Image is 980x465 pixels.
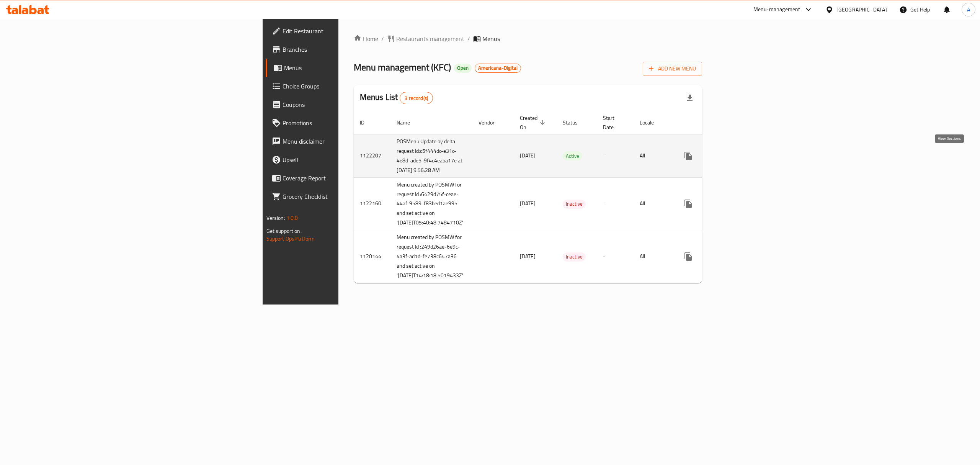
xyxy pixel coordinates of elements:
[697,247,716,266] button: Change Status
[360,118,374,127] span: ID
[283,82,420,91] span: Choice Groups
[266,95,426,114] a: Coupons
[563,118,588,127] span: Status
[283,192,420,201] span: Grocery Checklist
[397,118,420,127] span: Name
[482,34,500,43] span: Menus
[354,59,451,76] span: Menu management ( KFC )
[673,111,759,134] th: Actions
[283,174,420,183] span: Coverage Report
[390,230,472,283] td: Menu created by POSMW for request Id :249d26ae-6e9c-4a3f-ad1d-fe738c647a36 and set active on '[DA...
[266,40,426,59] a: Branches
[266,22,426,40] a: Edit Restaurant
[266,187,426,206] a: Grocery Checklist
[283,100,420,109] span: Coupons
[597,134,634,177] td: -
[563,200,586,208] span: Inactive
[266,234,315,244] a: Support.OpsPlatform
[597,230,634,283] td: -
[454,64,472,73] div: Open
[354,34,702,43] nav: breadcrumb
[475,65,521,71] span: Americana-Digital
[283,137,420,146] span: Menu disclaimer
[396,34,464,43] span: Restaurants management
[697,147,716,165] button: Change Status
[283,155,420,164] span: Upsell
[400,95,433,102] span: 3 record(s)
[520,251,536,261] span: [DATE]
[679,147,697,165] button: more
[467,34,470,43] li: /
[283,45,420,54] span: Branches
[679,247,697,266] button: more
[400,92,433,104] div: Total records count
[266,151,426,169] a: Upsell
[454,65,472,71] span: Open
[563,252,586,261] span: Inactive
[679,195,697,213] button: more
[753,5,800,14] div: Menu-management
[354,111,759,283] table: enhanced table
[563,151,582,160] div: Active
[360,92,433,104] h2: Menus List
[520,151,536,160] span: [DATE]
[634,177,673,230] td: All
[266,114,426,132] a: Promotions
[563,200,586,209] div: Inactive
[266,226,302,236] span: Get support on:
[283,118,420,128] span: Promotions
[597,177,634,230] td: -
[284,63,420,72] span: Menus
[634,230,673,283] td: All
[286,213,298,223] span: 1.0.0
[283,26,420,36] span: Edit Restaurant
[520,113,547,132] span: Created On
[836,5,887,14] div: [GEOGRAPHIC_DATA]
[681,89,699,107] div: Export file
[266,59,426,77] a: Menus
[390,134,472,177] td: POSMenu Update by delta request Id:c5f444dc-e31c-4e8d-ade5-9f4c4eaba17e at [DATE] 9:56:28 AM
[563,152,582,160] span: Active
[266,77,426,95] a: Choice Groups
[390,177,472,230] td: Menu created by POSMW for request Id :6429d75f-ceae-44af-9589-f83bed1ae995 and set active on '[DA...
[640,118,664,127] span: Locale
[967,5,970,14] span: A
[479,118,505,127] span: Vendor
[520,198,536,208] span: [DATE]
[266,169,426,187] a: Coverage Report
[266,213,285,223] span: Version:
[603,113,624,132] span: Start Date
[634,134,673,177] td: All
[266,132,426,151] a: Menu disclaimer
[649,64,696,74] span: Add New Menu
[697,195,716,213] button: Change Status
[643,62,702,76] button: Add New Menu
